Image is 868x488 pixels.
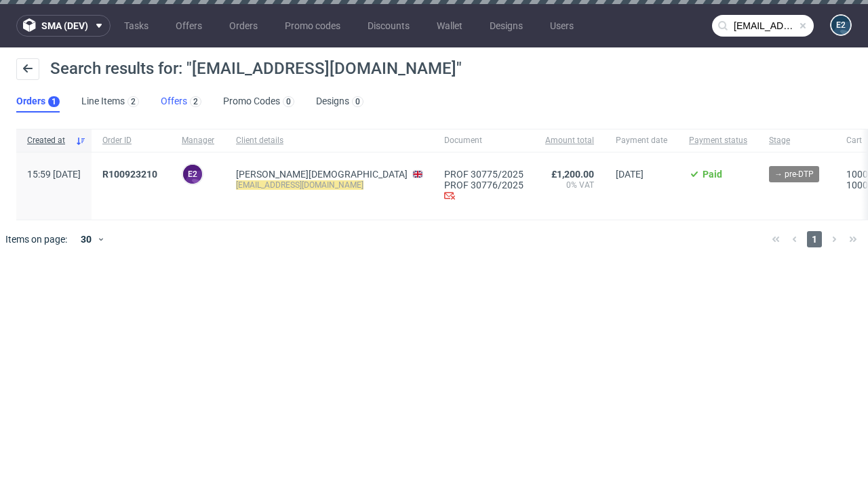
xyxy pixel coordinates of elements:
[27,169,81,180] span: 15:59 [DATE]
[616,169,644,180] span: [DATE]
[831,16,850,35] figcaption: e2
[16,91,60,113] a: Orders1
[236,135,422,146] span: Client details
[116,15,157,37] a: Tasks
[41,21,88,30] span: sma (dev)
[50,59,462,78] span: Search results for: "[EMAIL_ADDRESS][DOMAIN_NAME]"
[167,15,210,37] a: Offers
[769,135,825,146] span: Stage
[545,135,594,146] span: Amount total
[545,180,594,190] span: 0% VAT
[616,135,667,146] span: Payment date
[5,232,67,246] span: Items on page:
[359,15,418,37] a: Discounts
[444,180,524,190] a: PROF 30776/2025
[131,97,136,106] div: 2
[183,165,202,184] figcaption: e2
[481,15,531,37] a: Designs
[807,231,822,247] span: 1
[689,135,747,146] span: Payment status
[73,230,97,249] div: 30
[277,15,349,37] a: Promo codes
[551,169,594,180] span: £1,200.00
[774,168,814,180] span: → pre-DTP
[27,135,70,146] span: Created at
[846,169,868,180] span: 1000
[102,169,160,180] a: R100923210
[444,169,524,180] a: PROF 30775/2025
[223,91,294,113] a: Promo Codes0
[286,97,291,106] div: 0
[236,180,363,190] mark: [EMAIL_ADDRESS][DOMAIN_NAME]
[193,97,198,106] div: 2
[221,15,266,37] a: Orders
[102,169,157,180] span: R100923210
[429,15,471,37] a: Wallet
[102,135,160,146] span: Order ID
[81,91,139,113] a: Line Items2
[16,15,111,37] button: sma (dev)
[161,91,201,113] a: Offers2
[52,97,56,106] div: 1
[444,135,524,146] span: Document
[846,180,868,190] span: 1000
[355,97,360,106] div: 0
[182,135,214,146] span: Manager
[316,91,363,113] a: Designs0
[542,15,582,37] a: Users
[703,169,722,180] span: Paid
[236,169,408,180] a: [PERSON_NAME][DEMOGRAPHIC_DATA]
